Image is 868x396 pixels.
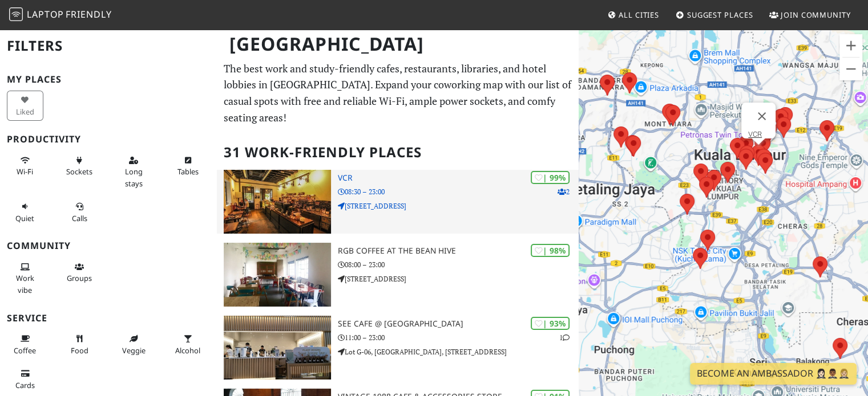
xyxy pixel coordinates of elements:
p: 1 [559,332,570,343]
span: Veggie [122,345,146,356]
h3: RGB Coffee at the Bean Hive [338,246,579,256]
div: | 99% [531,171,570,184]
button: Quiet [7,197,43,227]
button: Calls [61,197,98,227]
button: Food [61,329,98,360]
a: VCR [748,130,762,138]
button: Alcohol [169,329,206,360]
button: Tables [169,151,206,181]
h3: My Places [7,74,210,85]
button: Work vibe [7,258,43,299]
span: Group tables [67,273,92,283]
span: Long stays [125,166,143,188]
h3: Community [7,240,210,251]
span: Join Community [781,10,851,20]
a: Join Community [765,5,855,25]
p: Lot G-06, [GEOGRAPHIC_DATA], [STREET_ADDRESS] [338,346,579,357]
span: Power sockets [66,166,92,177]
span: Quiet [15,213,34,223]
button: Wi-Fi [7,151,43,181]
span: People working [16,273,34,295]
span: Coffee [14,345,36,356]
a: VCR | 99% 2 VCR 08:30 – 23:00 [STREET_ADDRESS] [217,170,579,234]
span: Video/audio calls [72,213,87,223]
div: | 93% [531,317,570,330]
span: Food [71,345,88,356]
a: All Cities [603,5,664,25]
h1: [GEOGRAPHIC_DATA] [220,28,576,60]
a: Become an Ambassador 🤵🏻‍♀️🤵🏾‍♂️🤵🏼‍♀️ [690,363,857,385]
span: Stable Wi-Fi [17,166,33,177]
span: Laptop [27,8,64,21]
h2: Filters [7,28,210,63]
a: See Cafe @ Arcoris Mont Kiara | 93% 1 See Cafe @ [GEOGRAPHIC_DATA] 11:00 – 23:00 Lot G-06, [GEOGR... [217,316,579,379]
button: Sockets [61,151,98,181]
p: [STREET_ADDRESS] [338,273,579,284]
p: 2 [558,186,570,197]
button: Veggie [115,329,152,360]
button: Zoom out [839,58,862,80]
span: Work-friendly tables [177,166,199,177]
h3: Service [7,313,210,324]
div: | 98% [531,244,570,257]
a: RGB Coffee at the Bean Hive | 98% RGB Coffee at the Bean Hive 08:00 – 23:00 [STREET_ADDRESS] [217,243,579,307]
button: Groups [61,258,98,288]
img: RGB Coffee at the Bean Hive [224,243,330,307]
h3: VCR [338,173,579,183]
img: LaptopFriendly [9,7,23,21]
p: 08:00 – 23:00 [338,259,579,270]
span: All Cities [619,10,659,20]
span: Alcohol [175,345,200,356]
button: Close [748,103,776,130]
h3: Productivity [7,134,210,145]
img: VCR [224,170,330,234]
p: [STREET_ADDRESS] [338,201,579,211]
span: Credit cards [15,380,35,390]
button: Cards [7,364,43,394]
a: Suggest Places [671,5,758,25]
button: Coffee [7,329,43,360]
span: Friendly [66,8,111,21]
img: See Cafe @ Arcoris Mont Kiara [224,316,330,379]
button: Long stays [115,151,152,193]
h2: 31 Work-Friendly Places [224,135,572,170]
p: 08:30 – 23:00 [338,186,579,197]
a: LaptopFriendly LaptopFriendly [9,5,112,25]
p: The best work and study-friendly cafes, restaurants, libraries, and hotel lobbies in [GEOGRAPHIC_... [224,60,572,126]
button: Zoom in [839,34,862,57]
p: 11:00 – 23:00 [338,332,579,343]
span: Suggest Places [687,10,753,20]
h3: See Cafe @ [GEOGRAPHIC_DATA] [338,319,579,329]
